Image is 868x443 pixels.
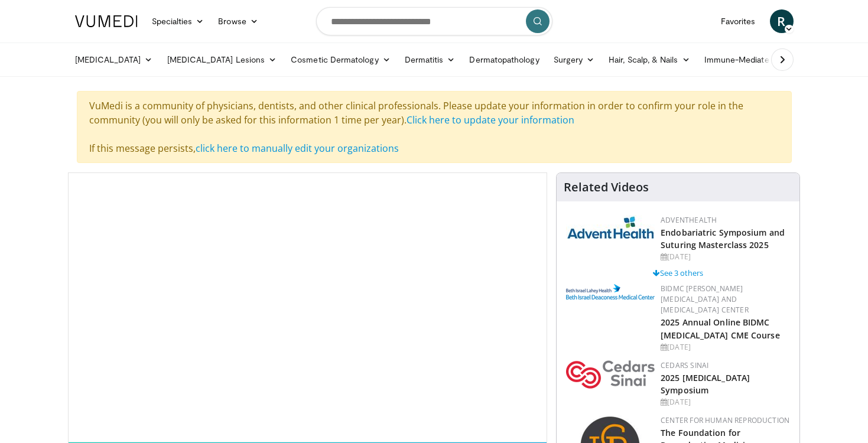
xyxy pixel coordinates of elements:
[714,9,763,33] a: Favorites
[316,7,552,35] input: Search topics, interventions
[653,268,703,278] a: See 3 others
[661,397,790,408] div: [DATE]
[566,284,655,299] img: c96b19ec-a48b-46a9-9095-935f19585444.png.150x105_q85_autocrop_double_scale_upscale_version-0.2.png
[284,48,397,71] a: Cosmetic Dermatology
[547,48,602,71] a: Surgery
[398,48,463,71] a: Dermatitis
[564,180,649,194] h4: Related Videos
[602,48,697,71] a: Hair, Scalp, & Nails
[145,9,212,33] a: Specialties
[770,9,794,33] a: R
[211,9,265,33] a: Browse
[75,15,138,27] img: VuMedi Logo
[462,48,546,71] a: Dermatopathology
[661,215,717,225] a: AdventHealth
[566,215,655,239] img: 5c3c682d-da39-4b33-93a5-b3fb6ba9580b.jpg.150x105_q85_autocrop_double_scale_upscale_version-0.2.jpg
[661,342,790,353] div: [DATE]
[566,360,655,389] img: 7e905080-f4a2-4088-8787-33ce2bef9ada.png.150x105_q85_autocrop_double_scale_upscale_version-0.2.png
[697,48,793,71] a: Immune-Mediated
[661,415,789,425] a: Center for Human Reproduction
[661,252,790,262] div: [DATE]
[68,48,160,71] a: [MEDICAL_DATA]
[661,372,750,396] a: 2025 [MEDICAL_DATA] Symposium
[661,317,780,340] a: 2025 Annual Online BIDMC [MEDICAL_DATA] CME Course
[661,227,785,250] a: Endobariatric Symposium and Suturing Masterclass 2025
[661,360,708,370] a: Cedars Sinai
[69,173,547,442] video-js: Video Player
[160,48,284,71] a: [MEDICAL_DATA] Lesions
[196,142,399,155] a: click here to manually edit your organizations
[407,113,574,126] a: Click here to update your information
[661,284,749,315] a: BIDMC [PERSON_NAME][MEDICAL_DATA] and [MEDICAL_DATA] Center
[77,91,792,163] div: VuMedi is a community of physicians, dentists, and other clinical professionals. Please update yo...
